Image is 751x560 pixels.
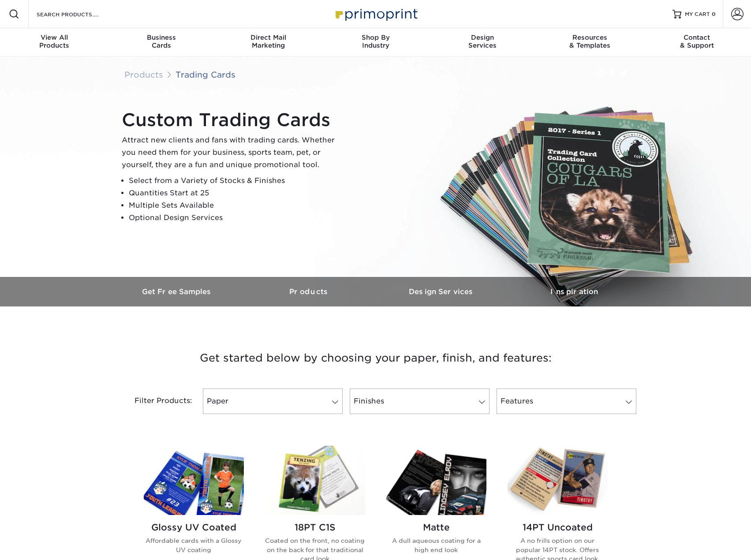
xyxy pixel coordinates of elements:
[1,28,108,56] a: View AllProducts
[643,34,751,41] span: Contact
[111,277,243,306] a: Get Free Samples
[144,446,244,515] img: Glossy UV Coated Trading Cards
[376,277,508,306] a: Design Services
[108,34,215,49] div: Cards
[215,34,322,41] span: Direct Mail
[536,28,643,56] a: Resources& Templates
[265,446,365,515] img: 18PT C1S Trading Cards
[129,187,342,199] li: Quantities Start at 25
[122,109,342,131] h1: Custom Trading Cards
[332,4,420,23] img: Primoprint
[429,34,536,49] div: Services
[176,70,235,79] a: Trading Cards
[429,28,536,56] a: DesignServices
[350,388,489,414] a: Finishes
[124,70,163,79] a: Products
[322,34,429,49] div: Industry
[36,9,122,19] input: SEARCH PRODUCTS.....
[111,287,243,296] h3: Get Free Samples
[111,388,199,414] div: Filter Products:
[129,175,342,187] li: Select from a Variety of Stocks & Finishes
[712,11,716,17] span: 0
[243,287,376,296] h3: Products
[118,338,634,378] h3: Get started below by choosing your paper, finish, and features:
[215,28,322,56] a: Direct MailMarketing
[1,34,108,41] span: View All
[243,277,376,306] a: Products
[322,28,429,56] a: Shop ByIndustry
[386,522,486,533] h2: Matte
[386,536,486,554] p: A dull aqueous coating for a high end look
[376,287,508,296] h3: Design Services
[122,134,342,171] p: Attract new clients and fans with trading cards. Whether you need them for your business, sports ...
[508,277,640,306] a: Inspiration
[643,28,751,56] a: Contact& Support
[508,446,608,515] img: 14PT Uncoated Trading Cards
[643,34,751,49] div: & Support
[129,199,342,212] li: Multiple Sets Available
[144,536,244,554] p: Affordable cards with a Glossy UV coating
[536,34,643,41] span: Resources
[144,522,244,533] h2: Glossy UV Coated
[429,34,536,41] span: Design
[322,34,429,41] span: Shop By
[386,446,486,515] img: Matte Trading Cards
[685,11,710,18] span: MY CART
[108,28,215,56] a: BusinessCards
[108,34,215,41] span: Business
[508,287,640,296] h3: Inspiration
[497,388,636,414] a: Features
[508,522,608,533] h2: 14PT Uncoated
[129,212,342,224] li: Optional Design Services
[265,522,365,533] h2: 18PT C1S
[215,34,322,49] div: Marketing
[203,388,343,414] a: Paper
[1,34,108,49] div: Products
[536,34,643,49] div: & Templates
